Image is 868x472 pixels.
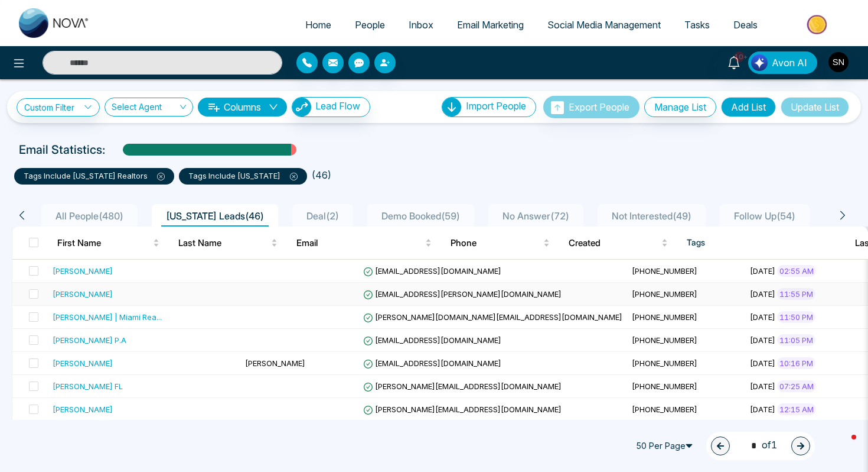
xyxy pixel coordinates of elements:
span: [PHONE_NUMBER] [632,266,697,276]
span: [EMAIL_ADDRESS][DOMAIN_NAME] [363,335,501,345]
span: Avon AI [772,56,807,70]
span: [DATE] [750,289,775,299]
span: [PHONE_NUMBER] [632,358,697,368]
a: People [343,14,397,36]
button: Lead Flow [292,97,370,117]
span: of 1 [744,438,777,454]
img: Lead Flow [751,54,768,71]
a: Social Media Management [536,14,673,36]
a: Tasks [673,14,722,36]
a: Home [293,14,343,36]
a: Custom Filter [17,98,100,117]
span: Demo Booked ( 59 ) [377,210,465,222]
span: Tasks [684,19,710,31]
th: Tags [677,227,846,260]
span: Created [569,236,659,250]
span: 12:15 AM [777,403,816,415]
button: Avon AI [748,51,817,74]
div: [PERSON_NAME] P.A [53,334,126,346]
p: Email Statistics: [19,141,105,159]
button: Manage List [644,97,716,117]
button: Columnsdown [198,98,287,117]
div: [PERSON_NAME] [53,288,113,300]
th: Phone [441,227,559,260]
button: Update List [781,97,849,117]
img: Nova CRM Logo [19,8,90,38]
span: 11:50 PM [777,311,815,323]
span: 11:05 PM [777,334,815,346]
span: [EMAIL_ADDRESS][PERSON_NAME][DOMAIN_NAME] [363,289,562,299]
span: Email [296,236,423,250]
button: Export People [543,96,639,118]
span: [DATE] [750,266,775,276]
span: Not Interested ( 49 ) [607,210,696,222]
div: [PERSON_NAME] [53,403,113,415]
span: [PHONE_NUMBER] [632,312,697,322]
span: [DATE] [750,358,775,368]
p: tags include [US_STATE] Realtors [24,170,165,182]
span: [PERSON_NAME] [245,358,305,368]
li: ( 46 ) [312,168,331,182]
span: 11:55 PM [777,288,815,300]
div: [PERSON_NAME] [53,265,113,277]
span: [EMAIL_ADDRESS][DOMAIN_NAME] [363,358,501,368]
span: Deal ( 2 ) [302,210,344,222]
a: Deals [722,14,769,36]
a: Lead FlowLead Flow [287,97,370,117]
span: Lead Flow [315,100,360,112]
span: Home [305,19,331,31]
span: Inbox [409,19,433,31]
span: [US_STATE] Leads ( 46 ) [161,210,269,222]
span: Last Name [178,236,269,250]
span: [PHONE_NUMBER] [632,335,697,345]
span: 10+ [734,51,745,62]
div: [PERSON_NAME] [53,357,113,369]
span: Social Media Management [547,19,661,31]
button: Add List [721,97,776,117]
img: User Avatar [828,52,849,72]
span: Deals [733,19,758,31]
span: [PERSON_NAME][DOMAIN_NAME][EMAIL_ADDRESS][DOMAIN_NAME] [363,312,622,322]
span: [DATE] [750,312,775,322]
span: 07:25 AM [777,380,816,392]
a: Inbox [397,14,445,36]
span: 10:16 PM [777,357,815,369]
span: Email Marketing [457,19,524,31]
th: First Name [48,227,169,260]
span: [DATE] [750,335,775,345]
span: Export People [569,101,629,113]
span: [PERSON_NAME][EMAIL_ADDRESS][DOMAIN_NAME] [363,405,562,414]
a: Email Marketing [445,14,536,36]
span: [PHONE_NUMBER] [632,289,697,299]
iframe: Intercom live chat [828,432,856,460]
span: People [355,19,385,31]
p: tags include [US_STATE] [188,170,298,182]
span: down [269,102,278,112]
th: Created [559,227,677,260]
span: First Name [57,236,151,250]
span: Follow Up ( 54 ) [729,210,800,222]
span: 50 Per Page [631,437,701,455]
span: [PERSON_NAME][EMAIL_ADDRESS][DOMAIN_NAME] [363,382,562,391]
span: No Answer ( 72 ) [498,210,574,222]
span: [PHONE_NUMBER] [632,405,697,414]
div: [PERSON_NAME] | Miami Rea ... [53,311,162,323]
span: Import People [466,100,526,112]
a: 10+ [720,51,748,72]
span: All People ( 480 ) [51,210,128,222]
th: Email [287,227,441,260]
img: Lead Flow [292,98,311,117]
span: [EMAIL_ADDRESS][DOMAIN_NAME] [363,266,501,276]
img: Market-place.gif [775,11,861,38]
span: [DATE] [750,405,775,414]
span: [DATE] [750,382,775,391]
span: Phone [451,236,541,250]
span: 02:55 AM [777,265,816,277]
div: [PERSON_NAME] FL [53,380,123,392]
th: Last Name [169,227,287,260]
span: [PHONE_NUMBER] [632,382,697,391]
